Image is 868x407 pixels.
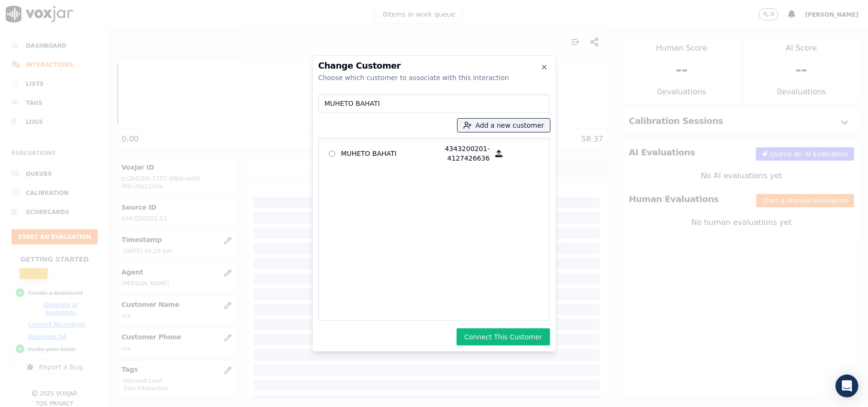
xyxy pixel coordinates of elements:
[457,328,550,346] button: Connect This Customer
[490,144,509,163] button: MUHETO BAHATI 4343200201-4127426636
[318,73,550,82] div: Choose which customer to associate with this interaction
[836,375,858,397] div: Open Intercom Messenger
[458,119,550,132] button: Add a new customer
[416,144,490,163] p: 4343200201-4127426636
[318,94,550,113] input: Search Customers
[341,144,416,163] p: MUHETO BAHATI
[318,61,550,70] h2: Change Customer
[329,151,335,157] input: MUHETO BAHATI 4343200201-4127426636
